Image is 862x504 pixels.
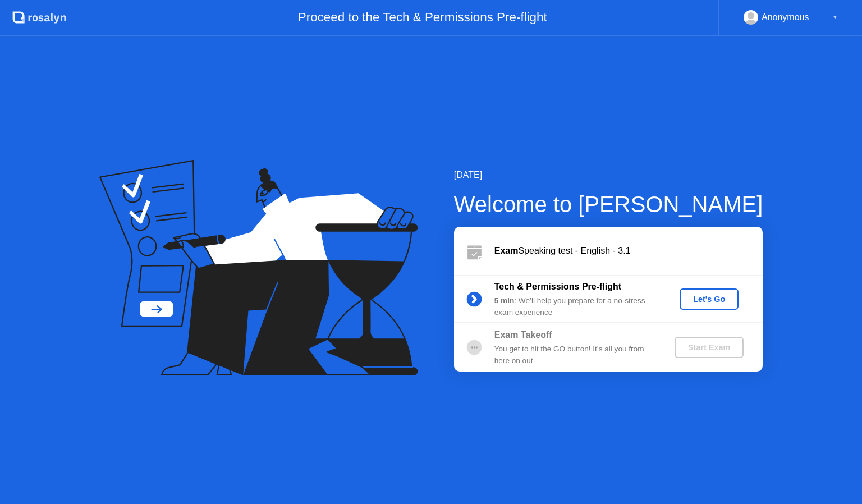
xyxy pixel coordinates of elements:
b: Tech & Permissions Pre-flight [494,282,621,291]
button: Let's Go [680,288,739,310]
div: Anonymous [762,10,809,25]
div: [DATE] [454,168,763,182]
div: Welcome to [PERSON_NAME] [454,187,763,221]
button: Start Exam [675,337,744,358]
b: 5 min [494,296,515,305]
div: : We’ll help you prepare for a no-stress exam experience [494,295,656,318]
div: Speaking test - English - 3.1 [494,244,763,258]
div: You get to hit the GO button! It’s all you from here on out [494,343,656,366]
div: ▼ [832,10,838,25]
div: Let's Go [684,295,734,304]
b: Exam [494,246,519,255]
div: Start Exam [679,343,739,352]
b: Exam Takeoff [494,330,552,340]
